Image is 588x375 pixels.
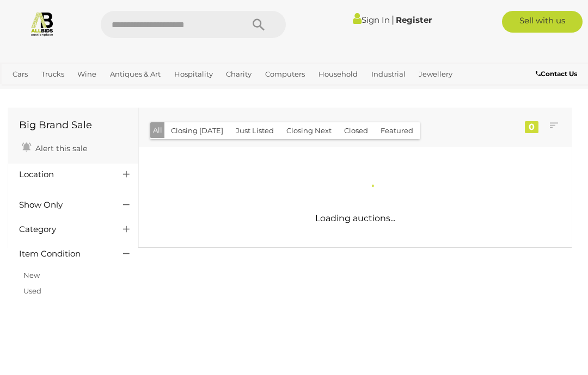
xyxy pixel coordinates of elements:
[396,15,432,25] a: Register
[150,122,165,138] button: All
[106,65,165,83] a: Antiques & Art
[315,213,395,223] span: Loading auctions...
[19,120,127,131] h1: Big Brand Sale
[8,65,32,83] a: Cars
[391,14,394,26] span: |
[164,122,230,139] button: Closing [DATE]
[170,65,217,83] a: Hospitality
[414,65,457,83] a: Jewellery
[231,11,286,38] button: Search
[338,122,375,139] button: Closed
[536,68,580,80] a: Contact Us
[23,271,40,279] a: New
[37,65,69,83] a: Trucks
[261,65,309,83] a: Computers
[374,122,420,139] button: Featured
[23,286,41,295] a: Used
[73,65,101,83] a: Wine
[502,11,583,33] a: Sell with us
[222,65,256,83] a: Charity
[19,225,107,234] h4: Category
[367,65,410,83] a: Industrial
[42,83,73,101] a: Sports
[19,170,107,179] h4: Location
[536,70,577,78] b: Contact Us
[19,249,107,259] h4: Item Condition
[19,139,90,155] a: Alert this sale
[525,121,538,133] div: 0
[78,83,164,101] a: [GEOGRAPHIC_DATA]
[29,11,55,36] img: Allbids.com.au
[280,122,338,139] button: Closing Next
[33,143,87,153] span: Alert this sale
[353,15,390,25] a: Sign In
[229,122,280,139] button: Just Listed
[8,83,38,101] a: Office
[314,65,362,83] a: Household
[19,201,107,210] h4: Show Only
